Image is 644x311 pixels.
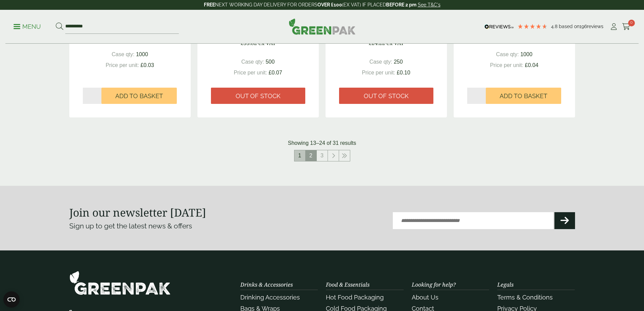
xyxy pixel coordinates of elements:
a: Out of stock [339,88,433,104]
button: Add to Basket [486,88,561,104]
a: 0 [622,22,630,32]
span: £0.10 [397,70,410,75]
span: 500 [266,59,275,65]
p: Sign up to get the latest news & offers [69,221,297,231]
span: 2 [306,150,316,161]
span: Price per unit: [490,62,523,68]
strong: OVER £100 [317,2,342,7]
span: Price per unit: [234,70,267,75]
p: Showing 13–24 of 31 results [288,139,356,147]
span: £0.04 [525,62,539,68]
a: 1 [294,150,305,161]
p: Menu [14,23,41,31]
span: Case qty: [112,51,135,57]
a: Drinking Accessories [240,294,300,301]
a: Menu [14,23,41,29]
span: £33.82 [240,39,257,47]
span: 250 [394,59,403,65]
img: GreenPak Supplies [289,18,356,35]
img: GreenPak Supplies [69,271,171,295]
a: Out of stock [211,88,305,104]
span: 0 [628,20,635,26]
button: Add to Basket [101,88,177,104]
span: Based on [559,24,579,29]
span: Price per unit: [105,62,139,68]
span: ex VAT [386,39,404,47]
span: ex VAT [258,39,276,47]
strong: BEFORE 2 pm [386,2,416,7]
button: Open CMP widget [3,291,20,308]
span: £0.07 [269,70,282,75]
img: REVIEWS.io [484,24,514,29]
strong: Join our newsletter [DATE] [69,205,206,220]
span: 1000 [136,51,148,57]
span: reviews [587,24,603,29]
span: 4.8 [551,24,559,29]
span: 1000 [520,51,532,57]
span: £24.22 [368,39,385,47]
a: 3 [317,150,328,161]
i: Cart [622,23,630,30]
span: Case qty: [369,59,392,65]
span: Add to Basket [500,92,547,100]
span: Case qty: [241,59,264,65]
span: Out of stock [236,92,281,100]
a: Terms & Conditions [497,294,553,301]
a: About Us [412,294,438,301]
span: Case qty: [496,51,519,57]
span: 196 [579,24,587,29]
a: See T&C's [418,2,440,7]
strong: FREE [204,2,215,7]
span: Out of stock [364,92,409,100]
span: £0.03 [141,62,154,68]
span: Add to Basket [115,92,163,100]
i: My Account [610,23,618,30]
a: Hot Food Packaging [326,294,384,301]
span: Price per unit: [362,70,395,75]
div: 4.79 Stars [517,23,548,29]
